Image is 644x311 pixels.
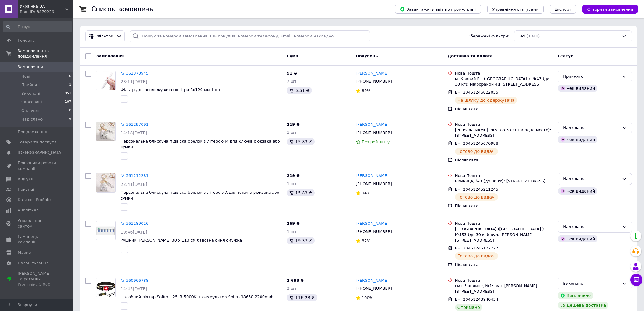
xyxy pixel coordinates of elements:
[558,292,593,299] div: Виплачено
[400,6,476,12] span: Завантажити звіт по пром-оплаті
[558,302,608,309] div: Дешева доставка
[21,74,30,79] span: Нові
[18,234,56,245] span: Гаманець компанії
[287,122,300,127] span: 219 ₴
[121,173,149,178] a: № 361212281
[121,286,147,291] span: 14:45[DATE]
[69,82,71,88] span: 1
[121,139,280,149] a: Персональна блискуча підвіска брелок з літерою M для ключів рюкзака або сумки
[455,297,498,302] span: ЕН: 20451243940434
[18,282,56,287] div: Prom мікс 1 000
[287,79,298,83] span: 7 шт.
[21,82,40,88] span: Прийняті
[121,71,149,76] a: № 361373945
[20,9,73,15] div: Ваш ID: 3879229
[455,97,517,104] div: На шляху до одержувача
[455,178,553,184] div: Винница, №3 (до 30 кг): [STREET_ADDRESS]
[455,283,553,294] div: смт. Чаплине, №1: вул. [PERSON_NAME][STREET_ADDRESS]
[287,286,298,291] span: 2 шт.
[527,34,540,38] span: (1044)
[287,54,298,58] span: Cума
[121,122,149,127] a: № 361297091
[18,129,47,135] span: Повідомлення
[563,224,619,230] div: Надіслано
[455,187,498,192] span: ЕН: 20451245211245
[96,223,115,238] img: Фото товару
[69,108,71,114] span: 0
[362,88,371,93] span: 89%
[455,90,498,94] span: ЕН: 20451246022055
[21,108,40,114] span: Оплачені
[130,30,370,42] input: Пошук за номером замовлення, ПІБ покупця, номером телефону, Email, номером накладної
[455,71,553,76] div: Нова Пошта
[630,274,642,286] button: Чат з покупцем
[287,87,312,94] div: 5.51 ₴
[455,246,498,250] span: ЕН: 20451245122727
[355,129,393,137] div: [PHONE_NUMBER]
[287,229,298,234] span: 1 шт.
[576,7,638,11] a: Створити замовлення
[18,207,39,213] span: Аналітика
[96,173,115,192] img: Фото товару
[287,71,297,76] span: 91 ₴
[121,87,221,92] span: Фільтр для зволожувача повітря 8х120 мм 1 шт
[355,228,393,236] div: [PHONE_NUMBER]
[91,5,153,13] h1: Список замовлень
[18,250,33,255] span: Маркет
[69,117,71,122] span: 5
[121,190,279,200] span: Персональна блискуча підвіска брелок з літерою A для ключів рюкзака або сумки
[65,99,71,105] span: 187
[18,38,35,43] span: Головна
[18,218,56,229] span: Управління сайтом
[96,278,115,297] img: Фото товару
[362,239,371,243] span: 82%
[455,122,553,127] div: Нова Пошта
[121,230,147,235] span: 19:46[DATE]
[455,193,498,201] div: Готово до видачі
[558,136,597,143] div: Чек виданий
[287,189,314,196] div: 15.83 ₴
[492,7,539,12] span: Управління статусами
[455,262,553,267] div: Післяплата
[362,295,373,300] span: 100%
[455,278,553,283] div: Нова Пошта
[65,91,71,96] span: 851
[356,71,389,76] a: [PERSON_NAME]
[21,99,42,105] span: Скасовані
[97,34,114,39] span: Фільтри
[18,160,56,171] span: Показники роботи компанії
[18,260,49,266] span: Налаштування
[455,252,498,260] div: Готово до видачі
[558,54,573,58] span: Статус
[455,203,553,209] div: Післяплата
[18,197,51,203] span: Каталог ProSale
[455,221,553,226] div: Нова Пошта
[96,122,115,141] img: Фото товару
[455,173,553,178] div: Нова Пошта
[356,278,389,284] a: [PERSON_NAME]
[96,221,116,240] a: Фото товару
[96,278,116,297] a: Фото товару
[121,130,147,135] span: 14:18[DATE]
[355,180,393,188] div: [PHONE_NUMBER]
[121,295,274,299] span: Налобний ліхтар Sofirn H25LR 5000K + акумулятор Sofirn 18650 2200mah
[487,5,544,14] button: Управління статусами
[69,74,71,79] span: 0
[18,150,63,155] span: [DEMOGRAPHIC_DATA]
[96,54,124,58] span: Замовлення
[455,304,482,311] div: Отримано
[558,85,597,92] div: Чек виданий
[18,176,33,182] span: Відгуки
[356,221,389,227] a: [PERSON_NAME]
[96,71,116,90] a: Фото товару
[558,235,597,242] div: Чек виданий
[356,173,389,179] a: [PERSON_NAME]
[448,54,493,58] span: Доставка та оплата
[121,79,147,84] span: 23:11[DATE]
[96,71,115,90] img: Фото товару
[563,125,619,131] div: Надіслано
[455,148,498,155] div: Готово до видачі
[121,182,147,187] span: 22:41[DATE]
[21,91,40,96] span: Виконані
